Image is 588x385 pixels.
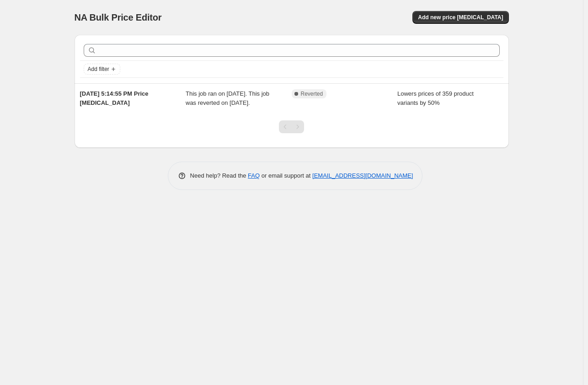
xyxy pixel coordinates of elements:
[301,90,323,98] span: Reverted
[418,14,503,21] span: Add new price [MEDICAL_DATA]
[88,65,109,73] span: Add filter
[80,90,149,106] span: [DATE] 5:14:55 PM Price [MEDICAL_DATA]
[75,12,162,22] span: NA Bulk Price Editor
[260,172,312,179] span: or email support at
[190,172,248,179] span: Need help? Read the
[397,90,474,106] span: Lowers prices of 359 product variants by 50%
[84,64,120,75] button: Add filter
[248,172,260,179] a: FAQ
[412,11,508,24] button: Add new price [MEDICAL_DATA]
[186,90,269,106] span: This job ran on [DATE]. This job was reverted on [DATE].
[312,172,413,179] a: [EMAIL_ADDRESS][DOMAIN_NAME]
[279,120,304,133] nav: Pagination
